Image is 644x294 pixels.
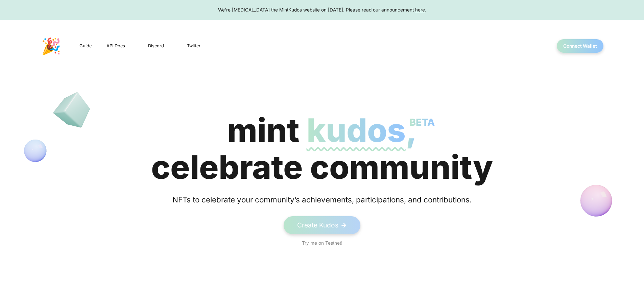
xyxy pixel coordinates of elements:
[557,39,603,53] button: Connect Wallet
[341,221,347,230] span: ->
[302,240,342,246] a: Try me on Testnet!
[151,112,493,186] div: mint celebrate community
[415,7,425,13] a: here
[139,42,165,50] a: Discord
[106,42,126,50] a: API Docs
[409,104,435,141] p: BETA
[307,111,406,150] span: kudos
[284,216,360,234] a: Create Kudos
[178,42,201,50] a: Twitter
[79,42,92,50] a: Guide
[41,34,61,58] p: 🎉
[187,43,200,49] span: Twitter
[6,6,638,13] div: We're [MEDICAL_DATA] the MintKudos website on [DATE]. Please read our announcement .
[148,43,164,49] span: Discord
[165,194,479,205] div: NFTs to celebrate your community’s achievements, participations, and contributions.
